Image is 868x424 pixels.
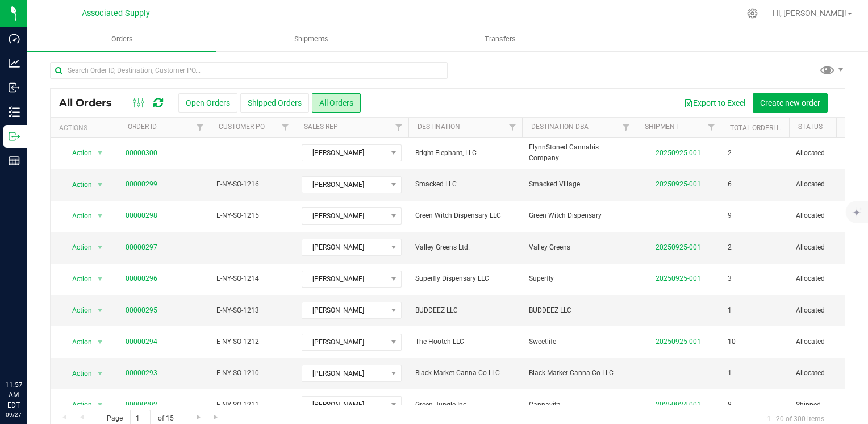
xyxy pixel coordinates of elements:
[796,336,867,347] span: Allocated
[529,242,629,253] span: Valley Greens
[415,336,515,347] span: The Hootch LLC
[9,106,20,118] inline-svg: Inventory
[126,148,157,159] a: 00000300
[93,145,107,161] span: select
[773,9,846,18] span: Hi, [PERSON_NAME]!
[302,397,387,413] span: [PERSON_NAME]
[302,334,387,350] span: [PERSON_NAME]
[302,365,387,381] span: [PERSON_NAME]
[529,273,629,284] span: Superfly
[312,93,361,113] button: All Orders
[62,145,93,161] span: Action
[415,148,515,159] span: Bright Elephant, LLC
[531,123,589,131] a: Destination DBA
[406,27,595,51] a: Transfers
[59,124,114,132] div: Actions
[93,239,107,255] span: select
[82,9,150,18] span: Associated Supply
[9,57,20,69] inline-svg: Analytics
[745,8,759,19] div: Manage settings
[9,131,20,142] inline-svg: Outbound
[59,97,123,109] span: All Orders
[728,336,736,347] span: 10
[93,397,107,413] span: select
[93,365,107,381] span: select
[302,208,387,224] span: [PERSON_NAME]
[62,334,93,350] span: Action
[302,239,387,255] span: [PERSON_NAME]
[302,271,387,287] span: [PERSON_NAME]
[62,302,93,318] span: Action
[27,27,216,51] a: Orders
[760,98,820,107] span: Create new order
[656,149,701,157] a: 20250925-001
[279,34,344,44] span: Shipments
[128,123,157,131] a: Order ID
[191,118,210,137] a: Filter
[390,118,408,137] a: Filter
[216,400,288,410] span: E-NY-SO-1211
[415,400,515,410] span: Green Jungle Inc.
[93,208,107,224] span: select
[656,401,701,409] a: 20250924-001
[216,210,288,221] span: E-NY-SO-1215
[62,208,93,224] span: Action
[415,273,515,284] span: Superfly Dispensary LLC
[62,365,93,381] span: Action
[796,148,867,159] span: Allocated
[126,179,157,190] a: 00000299
[302,145,387,161] span: [PERSON_NAME]
[50,62,448,79] input: Search Order ID, Destination, Customer PO...
[178,93,237,113] button: Open Orders
[93,302,107,318] span: select
[126,305,157,316] a: 00000295
[415,368,515,379] span: Black Market Canna Co LLC
[529,336,629,347] span: Sweetlife
[216,27,406,51] a: Shipments
[302,302,387,318] span: [PERSON_NAME]
[62,239,93,255] span: Action
[96,34,148,44] span: Orders
[728,400,732,410] span: 8
[276,118,295,137] a: Filter
[677,93,753,113] button: Export to Excel
[796,305,867,316] span: Allocated
[304,123,338,131] a: Sales Rep
[126,210,157,221] a: 00000298
[529,400,629,410] span: Cannavita
[240,93,309,113] button: Shipped Orders
[728,305,732,316] span: 1
[796,273,867,284] span: Allocated
[796,242,867,253] span: Allocated
[219,123,265,131] a: Customer PO
[126,242,157,253] a: 00000297
[415,210,515,221] span: Green Witch Dispensary LLC
[216,273,288,284] span: E-NY-SO-1214
[728,148,732,159] span: 2
[529,210,629,221] span: Green Witch Dispensary
[9,82,20,93] inline-svg: Inbound
[126,336,157,347] a: 00000294
[9,33,20,44] inline-svg: Dashboard
[728,210,732,221] span: 9
[11,333,45,367] iframe: Resource center
[216,368,288,379] span: E-NY-SO-1210
[469,34,531,44] span: Transfers
[796,210,867,221] span: Allocated
[796,368,867,379] span: Allocated
[216,336,288,347] span: E-NY-SO-1212
[796,179,867,190] span: Allocated
[302,177,387,193] span: [PERSON_NAME]
[753,93,828,113] button: Create new order
[62,271,93,287] span: Action
[798,123,823,131] a: Status
[503,118,522,137] a: Filter
[617,118,636,137] a: Filter
[730,124,791,132] a: Total Orderlines
[9,155,20,167] inline-svg: Reports
[529,142,629,164] span: FlynnStoned Cannabis Company
[216,305,288,316] span: E-NY-SO-1213
[62,397,93,413] span: Action
[656,338,701,346] a: 20250925-001
[5,380,22,410] p: 11:57 AM EDT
